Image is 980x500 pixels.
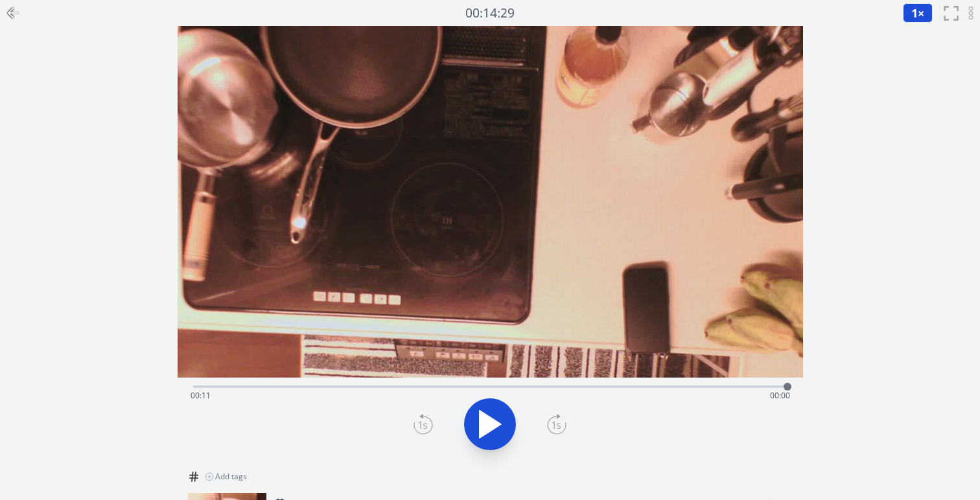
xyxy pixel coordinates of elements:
span: 1 [911,5,918,21]
button: Add tags [200,466,252,487]
span: Add tags [215,472,247,482]
span: 00:11 [191,390,211,401]
button: 1× [903,3,933,23]
a: 00:14:29 [465,4,515,23]
span: 00:00 [770,390,790,401]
